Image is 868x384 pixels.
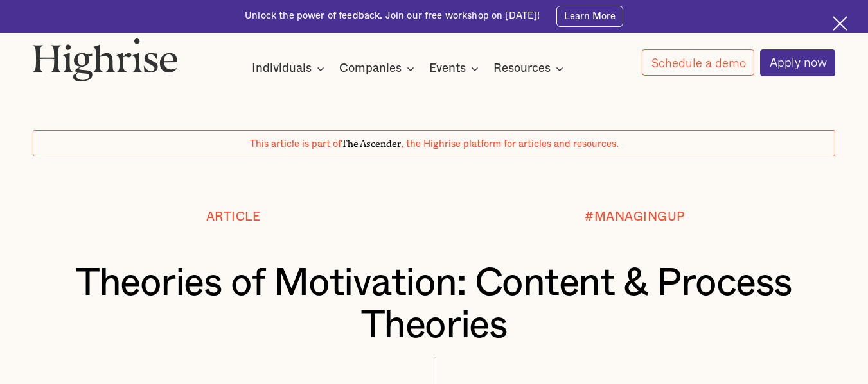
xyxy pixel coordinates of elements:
[339,61,418,76] div: Companies
[429,61,466,76] div: Events
[556,6,623,27] a: Learn More
[493,61,551,76] div: Resources
[585,211,685,224] div: #MANAGINGUP
[206,211,261,224] div: Article
[429,61,483,76] div: Events
[339,61,402,76] div: Companies
[642,49,755,76] a: Schedule a demo
[341,136,401,147] span: The Ascender
[245,10,540,22] div: Unlock the power of feedback. Join our free workshop on [DATE]!
[760,49,836,76] a: Apply now
[250,139,341,149] span: This article is part of
[833,16,847,31] img: Cross icon
[401,139,619,149] span: , the Highrise platform for articles and resources.
[66,262,802,347] h1: Theories of Motivation: Content & Process Theories
[252,61,312,76] div: Individuals
[33,38,178,81] img: Highrise logo
[252,61,328,76] div: Individuals
[493,61,567,76] div: Resources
